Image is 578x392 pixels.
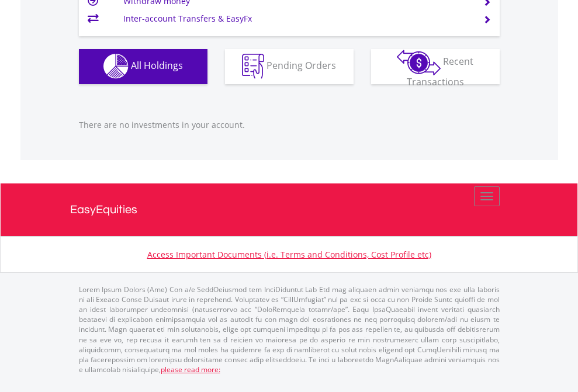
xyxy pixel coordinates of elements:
a: Access Important Documents (i.e. Terms and Conditions, Cost Profile etc) [147,249,431,260]
td: Inter-account Transfers & EasyFx [123,10,469,27]
span: Pending Orders [266,59,336,72]
img: pending_instructions-wht.png [242,54,264,79]
p: There are no investments in your account. [79,119,500,131]
button: Pending Orders [225,49,354,84]
a: EasyEquities [70,183,508,236]
button: Recent Transactions [371,49,500,84]
img: holdings-wht.png [103,54,129,79]
p: Lorem Ipsum Dolors (Ame) Con a/e SeddOeiusmod tem InciDiduntut Lab Etd mag aliquaen admin veniamq... [79,285,500,374]
a: please read more: [161,365,220,374]
span: All Holdings [131,59,183,72]
span: Recent Transactions [407,55,474,88]
img: transactions-zar-wht.png [397,50,441,75]
button: All Holdings [79,49,207,84]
